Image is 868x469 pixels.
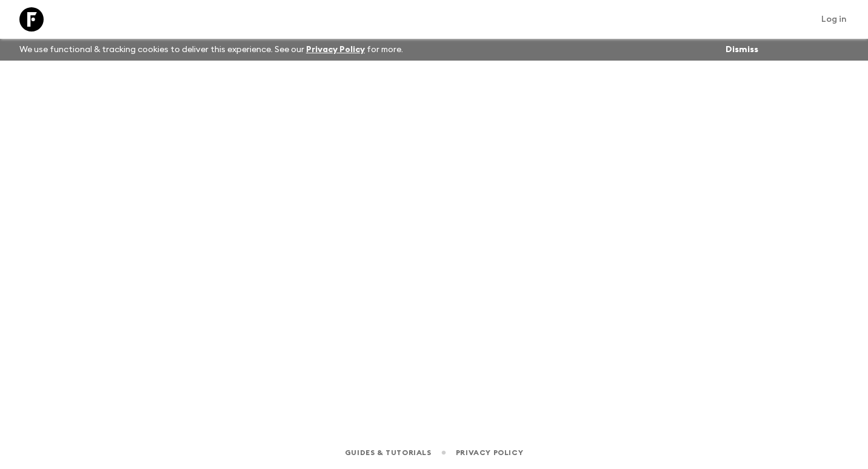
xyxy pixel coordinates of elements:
a: Privacy Policy [306,45,365,54]
button: Dismiss [723,41,761,58]
p: We use functional & tracking cookies to deliver this experience. See our for more. [15,39,408,61]
a: Privacy Policy [456,446,523,459]
a: Guides & Tutorials [345,446,432,459]
a: Log in [815,11,853,28]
